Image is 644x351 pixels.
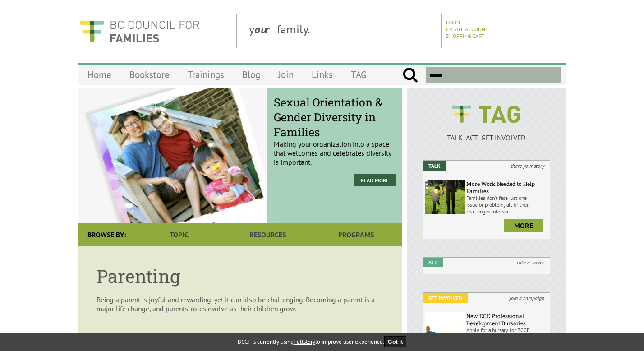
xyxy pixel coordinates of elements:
[466,312,547,327] h6: New ECE Professional Development Bursaries
[97,264,384,288] h1: Parenting
[504,293,550,303] i: join a campaign
[446,97,527,131] img: BCCF's TAG Logo
[511,258,550,267] i: take a survey
[423,258,443,267] em: Act
[423,161,446,171] em: Talk
[303,64,342,85] a: Links
[446,26,488,32] a: Create Account
[78,14,200,48] img: BC Council for FAMILIES
[423,133,550,142] p: TALK ACT GET INVOLVED
[402,67,418,83] input: Submit
[135,223,223,246] a: Topic
[78,223,135,246] div: Browse By:
[269,64,303,85] a: Join
[504,219,543,232] a: more
[505,161,550,171] i: share your story
[97,295,384,313] p: Being a parent is joyful and rewarding, yet it can also be challenging. Becoming a parent is a ma...
[446,19,460,26] a: Login
[466,194,547,215] p: Families don’t face just one issue or problem; all of their challenges intersect.
[446,32,484,39] a: Shopping Cart
[354,174,396,186] a: Read More
[233,64,269,85] a: Blog
[342,64,376,85] a: TAG
[423,293,468,303] em: Get Involved
[384,336,407,347] button: Got it
[423,124,550,142] a: TALK ACT GET INVOLVED
[120,64,179,85] a: Bookstore
[466,327,547,340] p: Apply for a bursary for BCCF trainings
[179,64,233,85] a: Trainings
[254,22,277,37] strong: our
[223,223,312,246] a: Resources
[466,180,547,194] h6: More Work Needed to Help Families
[242,14,442,48] div: y family.
[78,64,120,85] a: Home
[312,223,400,246] a: Programs
[294,338,315,346] a: Fullstory
[274,95,396,139] span: Sexual Orientation & Gender Diversity in Families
